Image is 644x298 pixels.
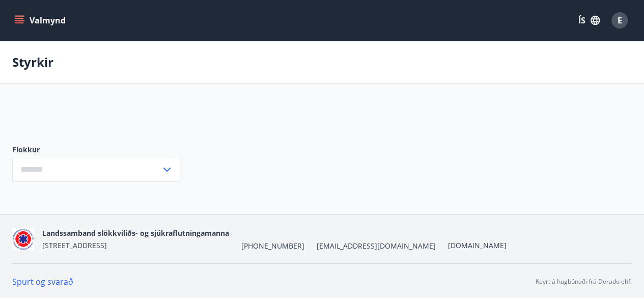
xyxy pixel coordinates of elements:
[317,241,436,251] span: [EMAIL_ADDRESS][DOMAIN_NAME]
[448,240,507,250] a: [DOMAIN_NAME]
[12,276,73,287] a: Spurt og svarað
[42,240,107,250] span: [STREET_ADDRESS]
[12,11,70,30] button: menu
[12,53,53,71] p: Styrkir
[42,228,229,238] span: Landssamband slökkviliðs- og sjúkraflutningamanna
[618,15,622,26] span: E
[12,145,180,155] label: Flokkur
[12,228,34,250] img: 5co5o51sp293wvT0tSE6jRQ7d6JbxoluH3ek357x.png
[573,11,605,30] button: ÍS
[536,277,632,286] p: Keyrt á hugbúnaði frá Dorado ehf.
[607,8,632,33] button: E
[241,241,304,251] span: [PHONE_NUMBER]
